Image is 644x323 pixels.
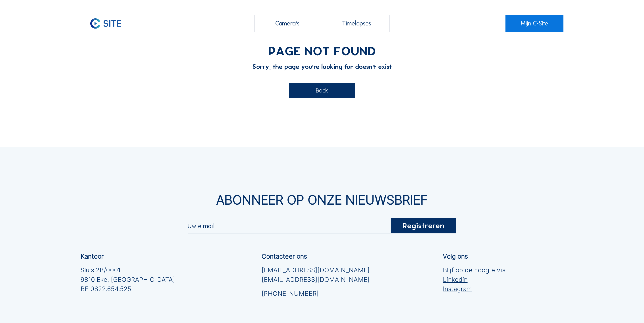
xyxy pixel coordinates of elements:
[289,83,355,98] div: Back
[188,223,391,230] input: Uw e-mail
[81,265,175,294] div: Sluis 2B/0001 9810 Eke, [GEOGRAPHIC_DATA] BE 0822.654.525
[391,218,456,233] div: Registreren
[81,253,104,260] div: Kantoor
[505,15,563,32] a: Mijn C-Site
[255,15,320,32] div: Camera's
[324,15,389,32] div: Timelapses
[443,284,506,294] a: Instagram
[262,275,370,285] a: [EMAIL_ADDRESS][DOMAIN_NAME]
[81,194,564,206] div: Abonneer op onze nieuwsbrief
[81,15,131,32] img: C-SITE Logo
[443,265,506,294] div: Blijf op de hoogte via
[81,15,139,32] a: C-SITE Logo
[443,275,506,285] a: Linkedin
[262,253,307,260] div: Contacteer ons
[253,64,392,70] h4: Sorry, the page you're looking for doesn't exist
[262,265,370,275] a: [EMAIL_ADDRESS][DOMAIN_NAME]
[253,45,392,58] h1: PAGE NOT FOUND
[262,289,370,298] a: [PHONE_NUMBER]
[443,253,468,260] div: Volg ons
